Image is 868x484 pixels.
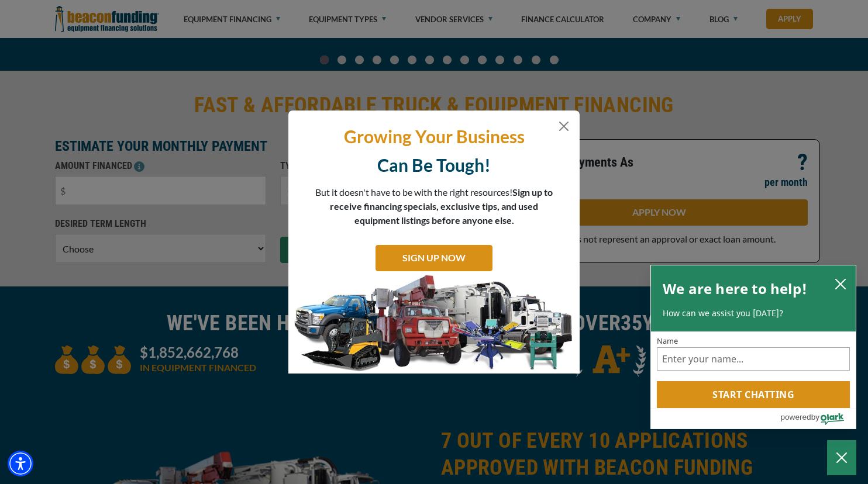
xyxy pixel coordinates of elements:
[330,186,553,226] span: Sign up to receive financing specials, exclusive tips, and used equipment listings before anyone ...
[650,265,856,430] div: olark chatbox
[376,245,492,271] a: SIGN UP NOW
[657,347,850,371] input: Name
[657,337,850,345] label: Name
[831,275,850,292] button: close chatbox
[827,440,856,475] button: Close Chatbox
[297,125,571,148] p: Growing Your Business
[557,119,571,133] button: Close
[811,410,819,424] span: by
[780,410,811,424] span: powered
[8,451,33,476] div: Accessibility Menu
[663,307,844,319] p: How can we assist you [DATE]?
[297,154,571,177] p: Can Be Tough!
[780,409,856,428] a: Powered by Olark - open in a new tab
[315,185,553,227] p: But it doesn't have to be with the right resources!
[288,274,580,374] img: subscribe-modal.jpg
[663,277,807,300] h2: We are here to help!
[657,381,850,408] button: Start chatting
